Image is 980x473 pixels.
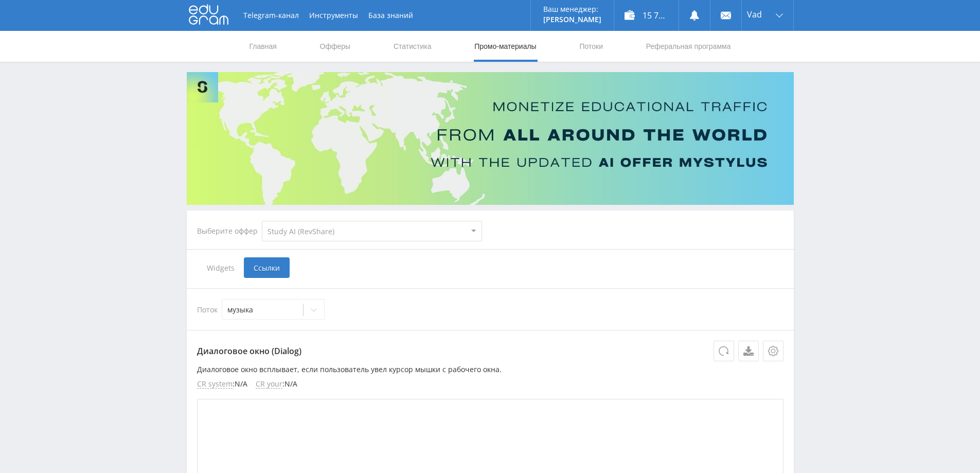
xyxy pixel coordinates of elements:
span: CR system [197,380,233,389]
div: Выберите оффер [197,227,262,235]
img: Banner [187,72,794,205]
a: Офферы [319,31,352,62]
a: Статистика [393,31,433,62]
a: Скачать [738,341,759,361]
span: Vad [747,10,762,19]
li: : N/A [197,380,247,389]
a: Главная [248,31,278,62]
span: Widgets [197,257,244,278]
li: : N/A [256,380,297,389]
p: Ваш менеджер: [543,5,601,13]
p: Диалоговое окно всплывает, если пользователь увел курсор мышки с рабочего окна. [197,365,783,374]
p: [PERSON_NAME] [543,15,601,24]
a: Реферальная программа [645,31,732,62]
a: Промо-материалы [473,31,537,62]
a: Потоки [578,31,604,62]
span: CR your [256,380,282,389]
button: Настройки [763,341,783,361]
div: Поток [197,299,783,320]
span: Ссылки [244,257,290,278]
p: Диалоговое окно (Dialog) [197,341,783,361]
button: Обновить [714,341,734,361]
